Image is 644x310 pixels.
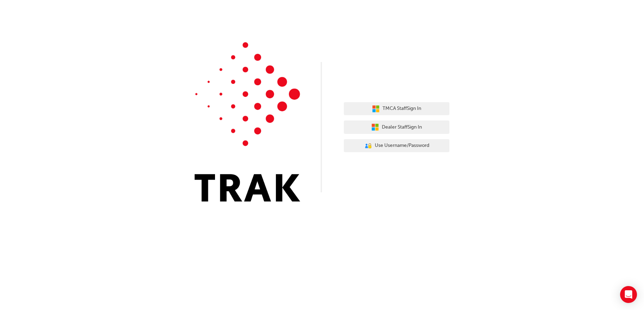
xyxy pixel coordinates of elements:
span: TMCA Staff Sign In [383,105,421,113]
img: Trak [195,42,300,201]
span: Use Username/Password [375,142,429,150]
span: Dealer Staff Sign In [382,123,422,131]
button: Dealer StaffSign In [344,120,449,134]
div: Open Intercom Messenger [620,286,637,303]
button: Use Username/Password [344,139,449,153]
button: TMCA StaffSign In [344,102,449,116]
